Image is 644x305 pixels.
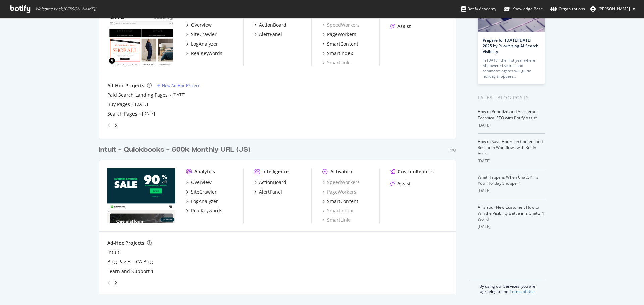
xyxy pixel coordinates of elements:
img: myer.com.au [107,11,175,65]
a: ActionBoard [254,179,286,186]
a: What Happens When ChatGPT Is Your Holiday Shopper? [478,174,538,186]
a: AlertPanel [254,188,282,195]
a: CustomReports [390,168,434,175]
a: SiteCrawler [186,31,217,38]
a: Prepare for [DATE][DATE] 2025 by Prioritizing AI Search Visibility [483,37,539,54]
a: Search Pages [107,110,137,117]
a: RealKeywords [186,207,222,214]
div: Intelligence [262,168,289,175]
img: quickbooks.intuit.com [107,168,175,223]
div: Assist [397,180,411,187]
div: RealKeywords [191,207,222,214]
a: Intuit - Quickbooks - 600k Monthly URL (JS) [99,145,253,155]
a: Learn and Support 1 [107,268,154,275]
a: PageWorkers [322,188,356,195]
span: Rob Hilborn [598,6,630,12]
div: [DATE] [478,224,545,230]
div: RealKeywords [191,50,222,57]
a: intuit [107,249,119,256]
a: SpeedWorkers [322,22,360,28]
div: Botify Academy [461,6,496,12]
a: [DATE] [142,111,155,117]
span: Welcome back, [PERSON_NAME] ! [35,6,96,12]
div: Organizations [550,6,585,12]
a: ActionBoard [254,22,286,28]
a: How to Prioritize and Accelerate Technical SEO with Botify Assist [478,109,538,121]
div: SmartIndex [327,50,353,57]
div: ActionBoard [259,179,286,186]
div: Knowledge Base [504,6,543,12]
div: PageWorkers [327,31,356,38]
div: SmartContent [327,198,358,205]
a: Terms of Use [509,289,535,294]
div: [DATE] [478,188,545,194]
a: SmartLink [322,217,350,223]
div: SiteCrawler [191,188,217,195]
a: SmartLink [322,59,350,66]
div: Activation [330,168,354,175]
div: Latest Blog Posts [478,94,545,101]
div: New Ad-Hoc Project [162,83,199,88]
a: [DATE] [172,92,185,98]
a: Overview [186,22,212,28]
div: angle-left [105,120,113,131]
div: SmartContent [327,41,358,47]
a: LogAnalyzer [186,41,218,47]
div: Ad-Hoc Projects [107,82,144,89]
div: [DATE] [478,158,545,164]
div: AlertPanel [259,188,282,195]
div: angle-right [113,122,118,129]
a: AlertPanel [254,31,282,38]
div: LogAnalyzer [191,198,218,205]
div: Pro [448,147,456,153]
a: [DATE] [135,101,148,107]
a: SpeedWorkers [322,179,360,186]
a: Overview [186,179,212,186]
div: angle-left [105,277,113,288]
a: How to Save Hours on Content and Research Workflows with Botify Assist [478,139,543,156]
div: Intuit - Quickbooks - 600k Monthly URL (JS) [99,145,250,155]
div: AlertPanel [259,31,282,38]
a: Assist [390,180,411,187]
div: angle-right [113,279,118,286]
div: Overview [191,22,212,28]
div: SiteCrawler [191,31,217,38]
a: SmartIndex [322,207,353,214]
a: Blog Pages - CA Blog [107,258,153,265]
a: SmartContent [322,41,358,47]
a: RealKeywords [186,50,222,57]
a: AI Is Your New Customer: How to Win the Visibility Battle in a ChatGPT World [478,204,545,222]
a: SmartContent [322,198,358,205]
div: Analytics [194,168,215,175]
div: In [DATE], the first year where AI-powered search and commerce agents will guide holiday shoppers… [483,58,540,79]
div: [DATE] [478,122,545,128]
div: LogAnalyzer [191,41,218,47]
a: PageWorkers [322,31,356,38]
div: Overview [191,179,212,186]
a: SmartIndex [322,50,353,57]
a: LogAnalyzer [186,198,218,205]
div: Ad-Hoc Projects [107,240,144,246]
a: New Ad-Hoc Project [157,83,199,88]
a: Paid Search Landing Pages [107,92,168,98]
a: Assist [390,23,411,30]
div: CustomReports [398,168,434,175]
a: SiteCrawler [186,188,217,195]
button: [PERSON_NAME] [585,4,641,14]
div: ActionBoard [259,22,286,28]
a: Buy Pages [107,101,130,108]
div: Assist [397,23,411,30]
div: By using our Services, you are agreeing to the [469,280,545,294]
